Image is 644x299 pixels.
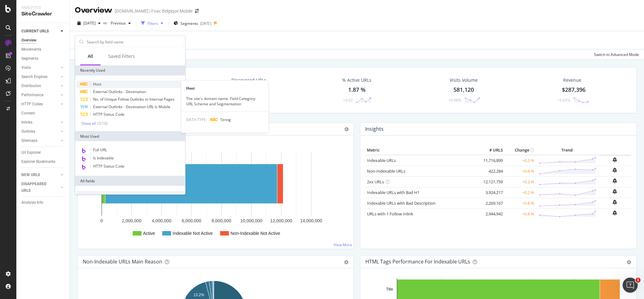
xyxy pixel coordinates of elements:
text: 0 [101,218,103,223]
div: Discovered URLs [231,77,266,83]
div: bell-plus [613,178,617,183]
a: Sitemaps [21,137,59,144]
a: HTTP Codes [21,101,59,108]
div: Distribution [21,83,41,89]
a: Performance [21,92,59,98]
a: Inlinks [21,119,59,126]
text: 4,000,000 [152,218,171,223]
div: arrow-right-arrow-left [195,9,199,13]
div: Outlinks [21,128,35,135]
button: Segments[DATE] [171,18,214,28]
td: +0.8 % [504,198,536,208]
div: Segments [21,55,38,62]
span: 1 [636,278,641,283]
a: Content [21,110,65,117]
div: Content [21,110,35,117]
td: 2,944,942 [479,208,504,219]
div: bell-plus [613,210,617,215]
text: 13.2% [193,293,204,297]
div: Saved Filters [108,53,135,59]
a: URLs with 1 Follow Inlink [367,211,413,217]
td: +0.3 % [504,155,536,166]
button: Previous [108,18,133,28]
div: Most Used [75,131,185,141]
text: 10,000,000 [240,218,262,223]
a: Movements [21,46,65,53]
text: Indexable Not Active [173,231,213,236]
td: 12,121,759 [479,176,504,187]
td: +0.4 % [504,166,536,176]
div: gear [627,260,631,264]
td: 11,716,899 [479,155,504,166]
div: +0.98% [448,97,461,103]
a: Search Engines [21,74,59,80]
iframe: Intercom live chat [623,278,638,293]
button: [DATE] [75,18,103,28]
div: Analysis Info [21,199,43,206]
div: URLs [76,191,184,201]
div: Url Explorer [21,149,41,156]
text: 8,000,000 [212,218,231,223]
a: Outlinks [21,128,59,135]
span: No. of Unique Follow Outlinks to Internal Pages [93,97,175,102]
div: Show all [81,121,96,126]
input: Search by field name [86,37,184,47]
a: Indexable URLs with Bad H1 [367,190,419,195]
span: Is Indexable [93,155,114,161]
div: All fields [75,176,185,186]
div: Analytics [21,5,64,10]
div: 1.87 % [348,86,366,94]
text: 2,000,000 [122,218,141,223]
div: HTML Tags Performance for Indexable URLs [365,258,470,265]
a: CURRENT URLS [21,28,59,35]
a: Explorer Bookmarks [21,158,65,165]
td: 2,269,167 [479,198,504,208]
a: Analysis Info [21,199,65,206]
div: Movements [21,46,41,53]
div: [DOMAIN_NAME] | Fnac Belgique Mobile [115,8,192,14]
td: +0.8 % [504,208,536,219]
a: 2xx URLs [367,179,384,185]
a: NEW URLS [21,172,59,178]
h4: Insights [365,125,384,133]
div: +3.63% [557,97,570,103]
a: View More [334,242,352,247]
span: Full URL [93,147,107,152]
th: # URLS [479,146,504,155]
td: +0.3 % [504,176,536,187]
button: Filters [139,18,166,28]
div: 581,120 [453,86,474,94]
div: bell-plus [613,157,617,162]
span: Segments [180,21,198,26]
text: Active [143,231,155,236]
th: Trend [536,146,598,155]
span: External Outlinks - Destination URL Is Mobile [93,104,170,109]
a: Distribution [21,83,59,89]
text: Title [386,287,393,291]
td: +0.2 % [504,187,536,198]
div: SiteCrawler [21,10,64,18]
div: gear [344,260,348,264]
a: DISAPPEARED URLS [21,181,59,194]
div: % Active URLs [342,77,371,83]
div: [DATE] [200,21,211,26]
td: 422,284 [479,166,504,176]
div: Overview [21,37,36,44]
a: Indexable URLs with Bad Description [367,200,436,206]
a: Url Explorer [21,149,65,156]
th: Change [504,146,536,155]
div: Explorer Bookmarks [21,158,55,165]
button: Switch to Advanced Mode [591,49,639,59]
div: Switch to Advanced Mode [594,52,639,57]
div: ( 5 / 10 ) [96,121,108,126]
div: Non-Indexable URLs Main Reason [83,258,162,265]
a: Indexable URLs [367,158,396,163]
span: 2025 Sep. 5th [83,20,96,26]
svg: A chart. [83,146,345,244]
span: $287,396 [562,86,586,93]
div: NEW URLS [21,172,40,178]
div: All [88,53,93,59]
span: External Outlinks - Destination [93,89,146,94]
div: Inlinks [21,119,32,126]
